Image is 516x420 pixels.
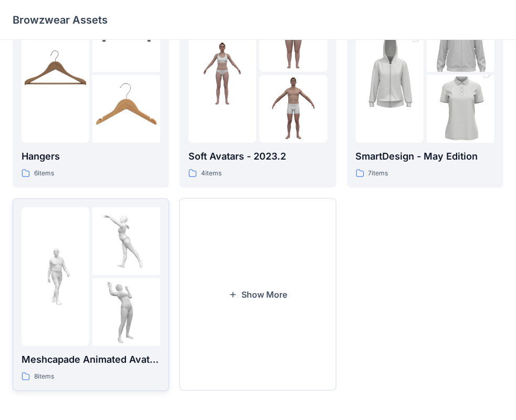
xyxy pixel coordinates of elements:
p: SmartDesign - May Edition [356,149,494,164]
p: 8 items [34,371,54,382]
img: folder 2 [92,207,160,275]
p: 6 items [34,168,54,179]
img: folder 3 [259,75,327,143]
img: folder 1 [22,39,89,107]
img: folder 3 [92,278,160,346]
p: 4 items [201,168,222,179]
button: Show More [180,198,336,391]
p: Meshcapade Animated Avatars [22,352,160,367]
a: folder 1folder 2folder 3Meshcapade Animated Avatars8items [13,198,169,391]
img: folder 3 [427,58,494,160]
p: Browzwear Assets [13,13,108,27]
img: folder 1 [188,39,256,107]
p: 7 items [368,168,388,179]
p: Soft Avatars - 2023.2 [188,149,327,164]
img: folder 1 [356,23,424,124]
img: folder 1 [22,243,89,310]
p: Hangers [22,149,160,164]
img: folder 3 [92,75,160,143]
